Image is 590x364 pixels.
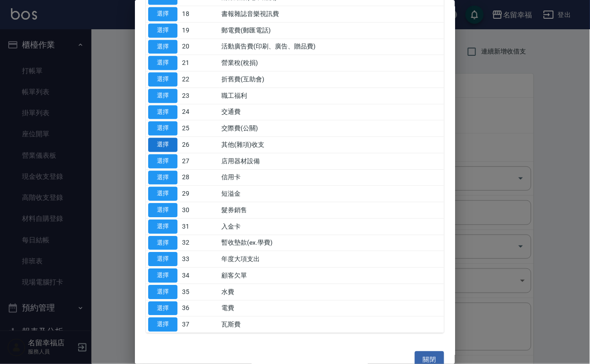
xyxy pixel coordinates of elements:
[220,316,444,333] td: 瓦斯費
[180,87,220,104] td: 23
[148,72,177,86] button: 選擇
[180,104,220,120] td: 24
[220,284,444,300] td: 水費
[220,268,444,284] td: 顧客欠單
[148,105,177,119] button: 選擇
[148,187,177,201] button: 選擇
[180,218,220,235] td: 31
[148,40,177,54] button: 選擇
[220,55,444,71] td: 營業稅(稅捐)
[220,6,444,22] td: 書報雜誌音樂視訊費
[180,251,220,268] td: 33
[148,121,177,135] button: 選擇
[180,38,220,55] td: 20
[220,251,444,268] td: 年度大項支出
[148,56,177,70] button: 選擇
[180,153,220,169] td: 27
[180,186,220,202] td: 29
[220,137,444,153] td: 其他(雜項)收支
[220,300,444,316] td: 電費
[220,87,444,104] td: 職工福利
[220,202,444,219] td: 髮券銷售
[180,284,220,300] td: 35
[220,186,444,202] td: 短溢金
[180,22,220,38] td: 19
[148,317,177,332] button: 選擇
[220,169,444,186] td: 信用卡
[220,38,444,55] td: 活動廣告費(印刷、廣告、贈品費)
[180,202,220,219] td: 30
[220,104,444,120] td: 交通費
[148,203,177,217] button: 選擇
[148,23,177,37] button: 選擇
[220,235,444,251] td: 暫收墊款(ex.學費)
[148,236,177,250] button: 選擇
[180,300,220,316] td: 36
[180,235,220,251] td: 32
[220,22,444,38] td: 郵電費(郵匯電話)
[220,71,444,88] td: 折舊費(互助會)
[180,55,220,71] td: 21
[148,154,177,168] button: 選擇
[148,268,177,283] button: 選擇
[180,71,220,88] td: 22
[180,6,220,22] td: 18
[180,169,220,186] td: 28
[220,153,444,169] td: 店用器材設備
[148,219,177,234] button: 選擇
[220,120,444,137] td: 交際費(公關)
[148,89,177,103] button: 選擇
[220,218,444,235] td: 入金卡
[180,316,220,333] td: 37
[148,171,177,185] button: 選擇
[180,120,220,137] td: 25
[148,138,177,152] button: 選擇
[148,252,177,266] button: 選擇
[180,268,220,284] td: 34
[148,285,177,299] button: 選擇
[148,7,177,21] button: 選擇
[148,301,177,316] button: 選擇
[180,137,220,153] td: 26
